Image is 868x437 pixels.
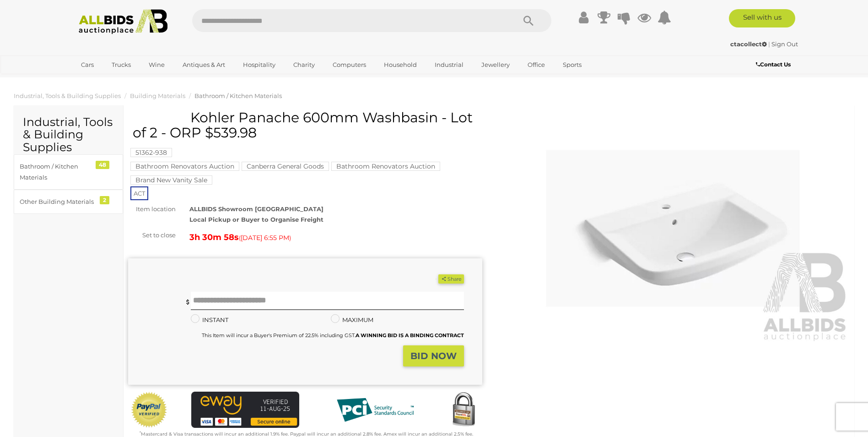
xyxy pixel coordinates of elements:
mark: 51362-938 [130,148,172,157]
a: Canberra General Goods [242,163,329,170]
a: Wine [143,57,171,72]
a: Building Materials [130,92,185,99]
a: ctacollect [730,40,768,48]
a: Bathroom Renovators Auction [331,163,440,170]
img: Secured by Rapid SSL [445,392,482,428]
strong: 3h 30m 58s [189,232,239,242]
label: MAXIMUM [331,315,373,325]
button: BID NOW [403,345,464,367]
a: Other Building Materials 2 [14,190,123,214]
a: Antiques & Art [177,57,231,72]
a: Industrial [429,57,469,72]
a: Contact Us [756,60,793,70]
a: Sell with us [729,9,795,27]
mark: Canberra General Goods [242,162,329,171]
small: This Item will incur a Buyer's Premium of 22.5% including GST. [202,332,464,339]
div: Item location [121,204,183,214]
mark: Bathroom Renovators Auction [331,162,440,171]
h1: Kohler Panache 600mm Washbasin - Lot of 2 - ORP $539.98 [133,110,480,140]
div: Other Building Materials [20,197,95,207]
a: Computers [327,57,372,72]
img: PCI DSS compliant [329,392,421,428]
a: Sports [557,57,588,72]
button: Share [438,274,464,284]
b: Contact Us [756,61,791,68]
div: 48 [96,161,109,169]
li: Watch this item [428,274,437,284]
a: Jewellery [475,57,516,72]
strong: BID NOW [410,350,457,361]
a: Hospitality [237,57,281,72]
mark: Bathroom Renovators Auction [130,162,239,171]
span: | [768,40,770,48]
img: Kohler Panache 600mm Washbasin - Lot of 2 - ORP $539.98 [496,115,850,343]
a: Industrial, Tools & Building Supplies [14,92,121,99]
strong: ALLBIDS Showroom [GEOGRAPHIC_DATA] [189,205,323,213]
div: Set to close [121,230,183,240]
button: Search [506,9,551,32]
span: [DATE] 6:55 PM [241,234,289,242]
img: Official PayPal Seal [130,392,168,428]
div: Bathroom / Kitchen Materials [20,161,95,183]
a: Sign Out [771,40,798,48]
mark: Brand New Vanity Sale [130,175,212,185]
a: Brand New Vanity Sale [130,176,212,184]
b: A WINNING BID IS A BINDING CONTRACT [356,332,464,339]
a: Office [522,57,551,72]
strong: ctacollect [730,40,767,48]
small: Mastercard & Visa transactions will incur an additional 1.9% fee. Paypal will incur an additional... [140,431,473,437]
div: 2 [100,196,109,204]
a: Charity [287,57,321,72]
a: Household [378,57,423,72]
a: Bathroom / Kitchen Materials [194,92,282,99]
a: Bathroom / Kitchen Materials 48 [14,154,123,190]
a: Bathroom Renovators Auction [130,163,239,170]
a: [GEOGRAPHIC_DATA] [75,72,152,87]
strong: Local Pickup or Buyer to Organise Freight [189,216,323,223]
label: INSTANT [191,315,228,325]
span: ACT [130,186,148,200]
span: ( ) [239,234,291,241]
a: Cars [75,57,100,72]
img: Allbids.com.au [74,9,173,34]
a: Trucks [106,57,137,72]
a: 51362-938 [130,149,172,156]
img: eWAY Payment Gateway [191,392,299,428]
h2: Industrial, Tools & Building Supplies [23,116,114,154]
